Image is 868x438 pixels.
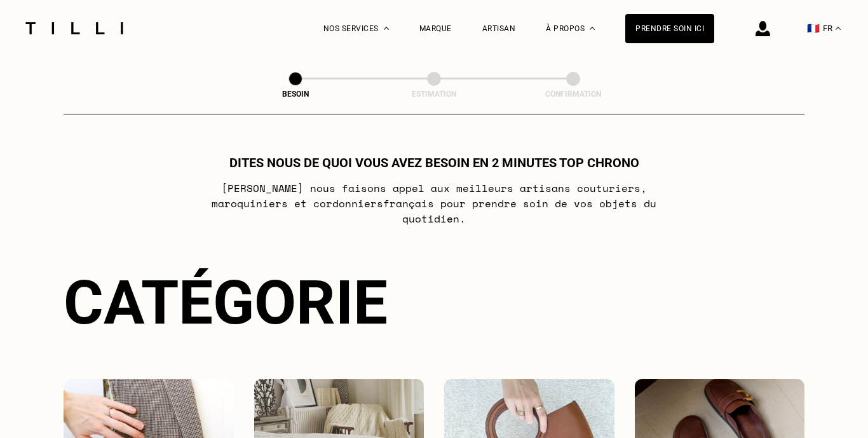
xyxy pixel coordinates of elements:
div: Confirmation [510,90,637,99]
img: menu déroulant [836,27,841,30]
img: Menu déroulant [384,27,389,30]
img: Logo du service de couturière Tilli [21,22,128,34]
a: Artisan [482,24,516,33]
img: icône connexion [756,21,770,36]
div: Catégorie [64,267,804,338]
div: Estimation [370,90,498,99]
p: [PERSON_NAME] nous faisons appel aux meilleurs artisans couturiers , maroquiniers et cordonniers ... [182,181,686,226]
h1: Dites nous de quoi vous avez besoin en 2 minutes top chrono [229,155,639,170]
img: Menu déroulant à propos [590,27,595,30]
div: Besoin [232,90,359,99]
span: 🇫🇷 [807,22,820,34]
a: Marque [419,24,452,33]
a: Prendre soin ici [625,14,714,43]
